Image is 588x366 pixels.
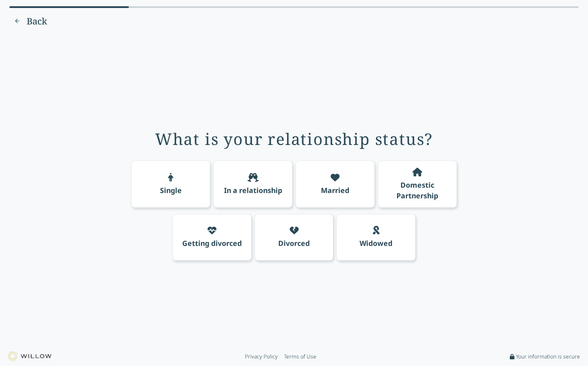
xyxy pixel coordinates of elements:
[516,353,580,360] span: Your information is secure
[9,14,52,28] button: Previous question
[27,15,47,28] span: Back
[360,238,392,249] div: Widowed
[9,6,129,8] div: 21% complete
[160,185,182,196] div: Single
[155,130,433,148] div: What is your relationship status?
[321,185,349,196] div: Married
[278,238,310,249] div: Divorced
[182,238,242,249] div: Getting divorced
[224,185,282,196] div: In a relationship
[245,353,278,360] a: Privacy Policy
[284,353,316,360] a: Terms of Use
[386,180,449,201] div: Domestic Partnership
[8,352,52,361] img: Willow logo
